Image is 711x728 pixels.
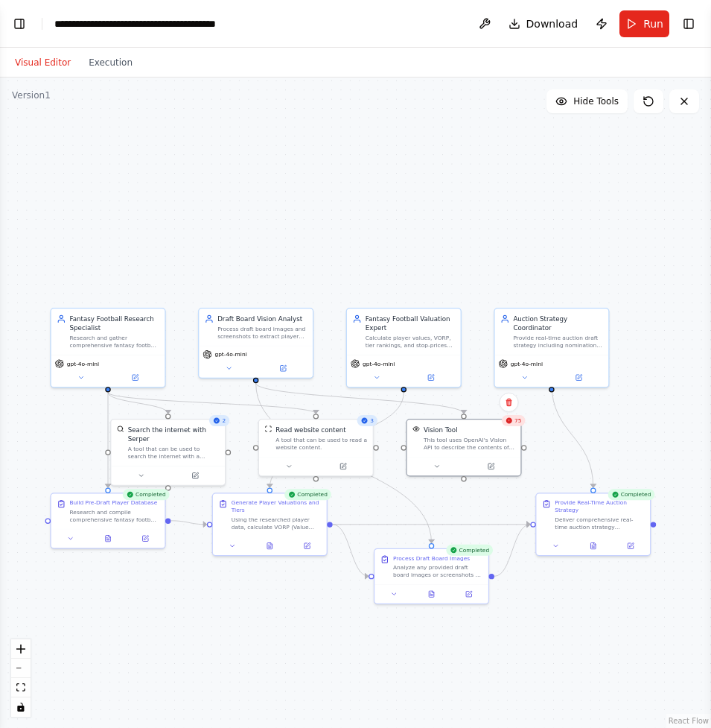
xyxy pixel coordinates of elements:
span: gpt-4o-mini [67,360,99,367]
div: Provide real-time auction draft strategy including nomination recommendations, bid ceilings, budg... [513,335,602,349]
div: Calculate player values, VORP, tier rankings, and stop-prices based on league settings ({league_f... [366,335,455,349]
button: Open in side panel [615,540,647,551]
div: Draft Board Vision Analyst [217,314,307,323]
button: Delete node [500,393,519,412]
img: VisionTool [412,425,420,433]
span: 75 [514,417,521,424]
button: Show left sidebar [9,13,30,34]
div: Vision Tool [424,425,458,434]
div: Version 1 [12,89,51,101]
button: Open in side panel [130,533,162,544]
div: Process draft board images and screenshots to extract player names, positions, teams, draft price... [217,326,307,341]
div: Completed [123,489,170,500]
div: Using the researched player data, calculate VORP (Value Over Replacement Player) for each positio... [232,516,321,531]
g: Edge from 0bd42a1f-c054-4d4a-88ab-043ca139c216 to b7baeae7-712e-444d-b7fd-d1035fadad33 [103,393,321,414]
span: gpt-4o-mini [363,360,395,367]
div: 2SerperDevToolSearch the internet with SerperA tool that can be used to search the internet with ... [110,419,226,486]
button: Open in side panel [291,540,323,551]
button: Visual Editor [6,54,80,72]
button: Open in side panel [405,372,457,383]
span: 2 [223,417,226,424]
button: Open in side panel [465,460,517,472]
div: CompletedGenerate Player Valuations and TiersUsing the researched player data, calculate VORP (Va... [212,493,328,556]
div: Fantasy Football Valuation Expert [366,314,455,333]
div: Auction Strategy Coordinator [513,314,602,333]
button: Open in side panel [109,372,161,383]
nav: breadcrumb [54,16,222,31]
div: Build Pre-Draft Player Database [70,499,158,507]
div: Deliver comprehensive real-time auction strategy recommendations based on current draft state, re... [555,516,644,531]
div: CompletedProcess Draft Board ImagesAnalyze any provided draft board images or screenshots to extr... [374,548,489,604]
button: Open in side panel [453,589,485,600]
g: Edge from 727812b5-7b8d-4d04-a7a5-91ad9083055d to 31537e56-2f16-4856-bd75-f3c94b5e9106 [494,520,530,581]
button: toggle interactivity [11,697,31,717]
button: Hide Tools [546,89,628,113]
g: Edge from 0bd42a1f-c054-4d4a-88ab-043ca139c216 to ec71d065-84c1-490c-8aa0-55c731202a70 [103,393,173,414]
button: zoom out [11,659,31,678]
button: View output [89,533,128,544]
span: Run [643,16,663,31]
div: Process Draft Board Images [393,554,470,562]
button: Run [619,10,669,37]
span: gpt-4o-mini [511,360,543,367]
div: Analyze any provided draft board images or screenshots to extract information about players alrea... [393,564,482,579]
span: Download [526,16,578,31]
div: Auction Strategy CoordinatorProvide real-time auction draft strategy including nomination recomme... [494,308,609,387]
g: Edge from fa6a87c0-0461-4e2b-a455-49ae5c11b9de to 727812b5-7b8d-4d04-a7a5-91ad9083055d [333,520,369,581]
g: Edge from fa6a87c0-0461-4e2b-a455-49ae5c11b9de to 31537e56-2f16-4856-bd75-f3c94b5e9106 [333,520,531,529]
g: Edge from 98fab40d-b620-4aa6-a34b-646061457c79 to 31537e56-2f16-4856-bd75-f3c94b5e9106 [547,383,598,487]
button: View output [412,589,451,600]
div: Research and compile comprehensive fantasy football data for the upcoming auction draft. Gather p... [70,508,159,523]
div: 3ScrapeWebsiteToolRead website contentA tool that can be used to read a website content. [258,419,374,477]
div: Fantasy Football Research Specialist [70,314,159,333]
div: 75VisionToolVision ToolThis tool uses OpenAI's Vision API to describe the contents of an image. [406,419,521,477]
button: View output [250,540,290,551]
g: Edge from 492223ef-53ea-4f22-989c-5856a9525c4f to 47f71c97-227d-4f84-97fa-cc01c8ecf203 [251,383,468,414]
div: This tool uses OpenAI's Vision API to describe the contents of an image. [424,437,515,452]
div: Fantasy Football Valuation ExpertCalculate player values, VORP, tier rankings, and stop-prices ba... [346,308,462,387]
div: CompletedBuild Pre-Draft Player DatabaseResearch and compile comprehensive fantasy football data ... [50,493,165,548]
span: 3 [370,417,374,424]
button: View output [574,540,613,551]
button: fit view [11,678,31,697]
div: Fantasy Football Research SpecialistResearch and gather comprehensive fantasy football data inclu... [50,308,165,387]
button: Open in side panel [169,470,221,481]
button: Open in side panel [317,460,369,472]
button: Show right sidebar [678,13,699,34]
g: Edge from 0bd42a1f-c054-4d4a-88ab-043ca139c216 to 44647576-6133-413a-943d-957455f5c969 [103,393,112,488]
button: Download [503,10,584,37]
div: Completed [446,545,493,556]
div: Draft Board Vision AnalystProcess draft board images and screenshots to extract player names, pos... [198,308,313,379]
div: Generate Player Valuations and Tiers [232,499,321,514]
g: Edge from 492223ef-53ea-4f22-989c-5856a9525c4f to 727812b5-7b8d-4d04-a7a5-91ad9083055d [251,383,436,543]
div: A tool that can be used to search the internet with a search_query. Supports different search typ... [128,446,220,460]
button: Execution [80,54,141,72]
div: Research and gather comprehensive fantasy football data including player projections, ADP, injury... [70,335,159,349]
button: zoom in [11,639,31,659]
div: CompletedProvide Real-Time Auction StrategyDeliver comprehensive real-time auction strategy recom... [535,493,651,556]
span: Hide Tools [573,95,619,107]
button: Open in side panel [552,372,605,383]
g: Edge from 6a9a00ea-eb7d-4342-b032-100c93cf6be7 to fa6a87c0-0461-4e2b-a455-49ae5c11b9de [265,393,408,488]
div: Completed [608,489,654,500]
a: React Flow attribution [669,717,709,725]
img: SerperDevTool [117,425,124,433]
div: Read website content [275,425,345,434]
div: A tool that can be used to read a website content. [275,437,367,452]
g: Edge from 44647576-6133-413a-943d-957455f5c969 to fa6a87c0-0461-4e2b-a455-49ae5c11b9de [170,516,206,529]
div: Search the internet with Serper [128,425,220,444]
div: React Flow controls [11,639,31,717]
div: Completed [284,489,331,500]
span: gpt-4o-mini [214,351,246,358]
button: Open in side panel [257,363,309,374]
div: Provide Real-Time Auction Strategy [555,499,644,514]
img: ScrapeWebsiteTool [264,425,272,433]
